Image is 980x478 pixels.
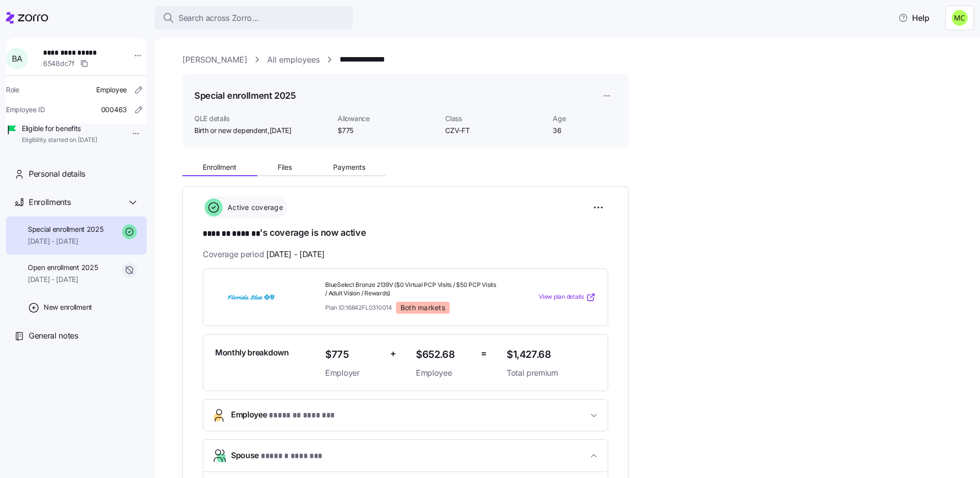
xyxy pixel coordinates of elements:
[22,124,97,134] span: Eligible for benefits
[44,302,92,312] span: New enrollment
[43,59,74,68] span: 6548dc7f
[29,330,78,342] span: General notes
[278,164,292,171] span: Files
[6,105,45,115] span: Employee ID
[101,105,127,115] span: 000463
[203,226,608,240] h1: 's coverage is now active
[270,126,291,136] span: [DATE]
[325,346,382,363] span: $775
[12,55,22,63] span: B A
[215,286,287,309] img: Florida Blue
[898,12,929,24] span: Help
[539,292,596,302] a: View plan details
[507,346,596,363] span: $1,427.68
[445,114,545,124] span: Class
[155,6,353,30] button: Search across Zorro...
[481,346,487,361] span: =
[416,346,473,363] span: $652.68
[203,248,325,261] span: Coverage period
[28,263,98,273] span: Open enrollment 2025
[22,136,97,144] span: Eligibility started on [DATE]
[401,303,445,312] span: Both markets
[390,346,396,361] span: +
[416,367,473,379] span: Employee
[338,126,437,136] span: $775
[231,449,322,463] span: Spouse
[325,367,382,379] span: Employer
[6,85,19,95] span: Role
[325,303,392,312] span: Plan ID: 16842FL0310014
[507,367,596,379] span: Total premium
[215,346,289,359] span: Monthly breakdown
[203,164,236,171] span: Enrollment
[333,164,365,171] span: Payments
[445,126,545,136] span: CZV-FT
[96,85,127,95] span: Employee
[28,236,104,246] span: [DATE] - [DATE]
[267,54,320,66] a: All employees
[952,10,968,26] img: fb6fbd1e9160ef83da3948286d18e3ea
[338,114,437,124] span: Allowance
[28,224,104,234] span: Special enrollment 2025
[182,54,247,66] a: [PERSON_NAME]
[539,292,584,302] span: View plan details
[194,89,296,102] h1: Special enrollment 2025
[194,114,330,124] span: QLE details
[553,126,617,136] span: 36
[890,8,937,28] button: Help
[553,114,617,124] span: Age
[29,168,85,180] span: Personal details
[29,196,70,208] span: Enrollments
[194,126,291,136] span: Birth or new dependent ,
[225,203,283,212] span: Active coverage
[325,281,499,298] span: BlueSelect Bronze 2139V ($0 Virtual PCP Visits / $50 PCP Visits / Adult Vision / Rewards)
[231,409,335,422] span: Employee
[28,274,98,284] span: [DATE] - [DATE]
[266,248,325,261] span: [DATE] - [DATE]
[178,12,259,24] span: Search across Zorro...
